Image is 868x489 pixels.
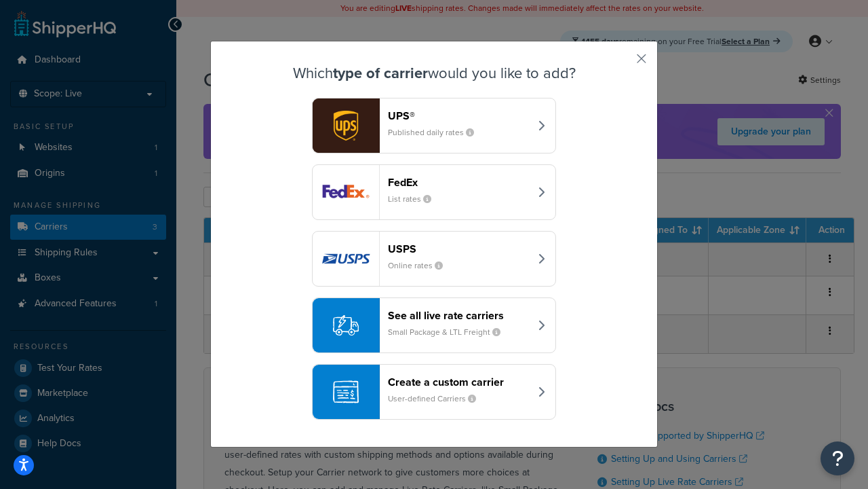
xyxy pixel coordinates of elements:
[245,65,623,81] h3: Which would you like to add?
[333,62,428,84] strong: type of carrier
[312,364,556,420] button: Create a custom carrierUser-defined Carriers
[312,98,556,153] button: ups logoUPS®Published daily rates
[313,98,379,153] img: ups logo
[388,242,530,255] header: USPS
[388,193,442,205] small: List rates
[388,259,454,272] small: Online rates
[388,326,511,338] small: Small Package & LTL Freight
[313,232,379,286] img: usps logo
[313,165,379,219] img: fedEx logo
[388,309,530,322] header: See all live rate carriers
[312,297,556,353] button: See all live rate carriersSmall Package & LTL Freight
[388,393,487,405] small: User-defined Carriers
[388,376,530,388] header: Create a custom carrier
[312,231,556,287] button: usps logoUSPSOnline rates
[388,126,485,139] small: Published daily rates
[821,441,854,475] button: Open Resource Center
[312,164,556,220] button: fedEx logoFedExList rates
[333,312,359,338] img: icon-carrier-liverate-becf4550.svg
[388,109,530,122] header: UPS®
[333,379,359,405] img: icon-carrier-custom-c93b8a24.svg
[388,176,530,189] header: FedEx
